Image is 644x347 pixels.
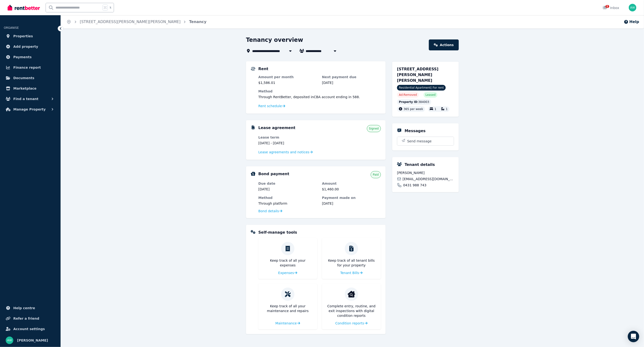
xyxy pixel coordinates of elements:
dt: Method [258,89,381,94]
nav: Breadcrumb [61,15,212,29]
dt: Payment made on [322,195,381,200]
dt: Due date [258,181,317,186]
a: Refer a friend [4,314,57,323]
dd: $1,460.00 [322,187,381,192]
dt: Amount [322,181,381,186]
p: Keep track of all tenant bills for your property [326,258,377,268]
dd: [DATE] - [DATE] [258,141,317,145]
span: Bond details [258,209,279,213]
span: Payments [13,54,32,60]
span: [EMAIL_ADDRESS][DOMAIN_NAME] [403,177,454,181]
img: RentBetter [8,4,40,11]
div: Inbox [603,5,619,10]
p: Keep track of all your maintenance and repairs [262,304,313,313]
span: Finance report [13,65,41,70]
dt: Next payment due [322,75,381,79]
dt: Method [258,195,317,200]
span: Residential Apartment | For rent [397,85,446,91]
span: 365 per week [404,107,423,111]
a: Tenancy [189,19,206,24]
span: Signed [369,127,379,130]
dd: [DATE] [322,201,381,206]
dt: Amount per month [258,75,317,79]
a: Bond details [258,209,282,213]
span: Expenses [278,270,294,275]
h5: Tenant details [405,162,435,168]
a: Actions [429,39,459,50]
span: Account settings [13,326,45,332]
a: Marketplace [4,84,57,93]
span: 0431 988 743 [403,183,426,188]
h5: Rent [258,66,268,72]
button: Manage Property [4,105,57,114]
span: 1 [606,5,609,8]
dt: Lease term [258,135,317,140]
span: Marketplace [13,86,36,91]
span: [PERSON_NAME] [397,170,454,175]
span: Lease agreements and notices [258,150,309,154]
h5: Bond payment [258,171,289,177]
a: Properties [4,31,57,41]
dd: $1,586.01 [258,80,317,85]
span: ORGANISE [4,26,19,29]
button: Send message [397,137,454,145]
h1: Tenancy overview [246,36,303,44]
a: Help centre [4,303,57,313]
span: 1 [435,107,436,111]
button: Find a tenant [4,94,57,104]
span: 1 [446,107,448,111]
span: Manage Property [13,106,46,112]
span: Rent schedule [258,104,282,108]
span: Condition reports [335,321,364,326]
a: Add property [4,42,57,51]
span: [PERSON_NAME] [17,337,48,343]
div: : 384003 [397,99,431,105]
h5: Messages [405,128,426,134]
span: Maintenance [275,321,297,326]
span: Add property [13,44,38,49]
div: Open Intercom Messenger [628,331,639,342]
a: Documents [4,73,57,83]
a: [STREET_ADDRESS][PERSON_NAME][PERSON_NAME] [80,19,180,24]
h5: Self-manage tools [258,230,297,235]
img: Bond Details [251,172,256,176]
button: Help [624,19,639,25]
p: Complete entry, routine, and exit inspections with digital condition reports [326,304,377,318]
span: k [110,6,111,10]
span: Find a tenant [13,96,38,102]
p: Keep track of all your expenses [262,258,313,268]
img: Andrew Wong [6,337,13,344]
span: [STREET_ADDRESS][PERSON_NAME][PERSON_NAME] [397,67,439,83]
img: Rental Payments [251,67,256,71]
a: Account settings [4,324,57,334]
a: Maintenance [275,321,300,326]
dd: [DATE] [322,80,381,85]
a: Rent schedule [258,104,285,108]
span: Send message [407,139,432,144]
span: Documents [13,75,34,81]
a: Finance report [4,63,57,72]
span: Refer a friend [13,316,39,321]
a: Lease agreements and notices [258,150,313,154]
span: Tenant Bills [340,270,359,275]
img: Condition reports [348,290,355,298]
a: Payments [4,52,57,62]
dd: [DATE] [258,187,317,192]
img: Andrew Wong [629,4,636,11]
dd: Through platform [258,201,317,206]
span: Through RentBetter , deposited in CBA account ending in 588 . [258,95,360,99]
span: Leased [426,93,436,97]
span: Help centre [13,305,35,311]
span: Properties [13,33,33,39]
a: Condition reports [335,321,368,326]
a: Tenant Bills [340,270,363,275]
span: Ad: Removed [399,93,417,97]
span: Paid [373,173,379,177]
h5: Lease agreement [258,125,295,131]
span: Property ID [399,100,417,104]
a: Expenses [278,270,298,275]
